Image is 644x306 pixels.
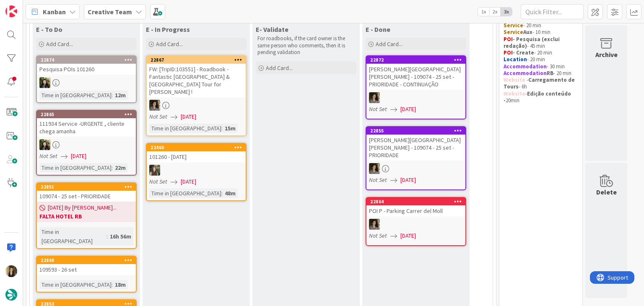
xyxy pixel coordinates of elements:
[504,22,523,29] strong: Service
[146,143,247,201] a: 22460101260 - [DATE]IGNot Set[DATE]Time in [GEOGRAPHIC_DATA]:48m
[37,139,136,150] div: BC
[596,187,617,197] div: Delete
[221,124,223,133] span: :
[39,163,112,172] div: Time in [GEOGRAPHIC_DATA]
[5,5,17,17] img: Visit kanbanzone.com
[366,56,465,64] div: 22872
[501,8,512,16] span: 3x
[149,113,167,120] i: Not Set
[37,77,136,88] div: BC
[36,25,62,34] span: E - To Do
[504,90,525,97] strong: Website
[366,25,390,34] span: E - Done
[595,49,618,60] div: Archive
[369,176,387,184] i: Not Set
[547,70,553,77] strong: RB
[88,8,132,16] b: Creative Team
[366,92,465,103] div: MS
[504,76,525,83] strong: Website
[147,165,246,176] div: IG
[366,126,466,190] a: 22855[PERSON_NAME][GEOGRAPHIC_DATA][PERSON_NAME] - 109074 - 25 set - PRIORIDADEMSNot Set[DATE]
[370,57,465,63] div: 22872
[36,55,137,103] a: 22874Pesquisa POIs 101260BCTime in [GEOGRAPHIC_DATA]:12m
[521,4,584,19] input: Quick Filter...
[504,63,578,70] p: - 30 min
[146,55,247,136] a: 22867FW: [TripID:103551] - Roadbook - Fantastic [GEOGRAPHIC_DATA] & [GEOGRAPHIC_DATA] Tour for [P...
[41,112,136,117] div: 22865
[504,91,578,104] p: - 20min
[41,257,136,263] div: 22868
[149,178,167,185] i: Not Set
[366,64,465,90] div: [PERSON_NAME][GEOGRAPHIC_DATA][PERSON_NAME] - 109074 - 25 set - PRIORIDADE - CONTINUAÇÃO
[376,40,402,48] span: Add Card...
[147,64,246,97] div: FW: [TripID:103551] - Roadbook - Fantastic [GEOGRAPHIC_DATA] & [GEOGRAPHIC_DATA] Tour for [PERSON...
[478,8,489,16] span: 1x
[366,127,465,161] div: 22855[PERSON_NAME][GEOGRAPHIC_DATA][PERSON_NAME] - 109074 - 25 set - PRIORIDADE
[369,219,380,230] img: MS
[151,57,246,63] div: 22867
[366,163,465,174] div: MS
[256,25,288,34] span: E- Validate
[266,64,293,72] span: Add Card...
[156,40,183,48] span: Add Card...
[36,256,137,293] a: 22868109593 - 26 setTime in [GEOGRAPHIC_DATA]:18m
[181,177,196,186] span: [DATE]
[37,56,136,75] div: 22874Pesquisa POIs 101260
[112,163,113,172] span: :
[504,63,547,70] strong: Accommodation
[504,49,578,56] p: - 20 min
[39,212,133,220] b: FALTA HOTEL RB
[36,110,137,176] a: 22865111934 Service -URGENTE , cliente chega amanhaBCNot Set[DATE]Time in [GEOGRAPHIC_DATA]:22m
[147,56,246,64] div: 22867
[504,36,561,49] strong: - Pesquisa (exclui redação)
[37,111,136,118] div: 22865
[370,128,465,134] div: 22855
[223,189,238,198] div: 48m
[504,76,576,90] strong: Carregamento de Tours
[46,40,73,48] span: Add Card...
[504,36,578,50] p: - 45 min
[41,57,136,63] div: 22874
[366,127,465,135] div: 22855
[108,232,133,241] div: 16h 56m
[37,64,136,75] div: Pesquisa POIs 101260
[513,49,534,56] strong: - Create
[113,163,128,172] div: 22m
[504,22,578,29] p: - 20 min
[37,56,136,64] div: 22874
[149,189,221,198] div: Time in [GEOGRAPHIC_DATA]
[37,118,136,137] div: 111934 Service -URGENTE , cliente chega amanha
[147,100,246,111] div: MS
[366,56,465,90] div: 22872[PERSON_NAME][GEOGRAPHIC_DATA][PERSON_NAME] - 109074 - 25 set - PRIORIDADE - CONTINUAÇÃO
[366,135,465,161] div: [PERSON_NAME][GEOGRAPHIC_DATA][PERSON_NAME] - 109074 - 25 set - PRIORIDADE
[504,70,578,77] p: - 20 min
[39,227,106,246] div: Time in [GEOGRAPHIC_DATA]
[37,183,136,191] div: 22851
[5,289,17,301] img: avatar
[523,29,532,36] strong: Aux
[106,232,108,241] span: :
[257,35,355,56] p: For roadbooks, if the card owner is the same person who comments, then it is pending validation
[149,165,160,176] img: IG
[147,56,246,97] div: 22867FW: [TripID:103551] - Roadbook - Fantastic [GEOGRAPHIC_DATA] & [GEOGRAPHIC_DATA] Tour for [P...
[369,92,380,103] img: MS
[504,29,523,36] strong: Service
[37,257,136,275] div: 22868109593 - 26 set
[504,36,513,43] strong: POI
[41,184,136,190] div: 22851
[5,265,17,277] img: SP
[369,105,387,113] i: Not Set
[400,105,416,114] span: [DATE]
[366,205,465,216] div: POI P - Parking Carrer del Moll
[366,198,465,216] div: 22864POI P - Parking Carrer del Moll
[71,152,86,161] span: [DATE]
[147,144,246,151] div: 22460
[146,25,190,34] span: E - In Progress
[37,264,136,275] div: 109593 - 26 set
[37,257,136,264] div: 22868
[112,91,113,100] span: :
[400,231,416,240] span: [DATE]
[39,152,57,160] i: Not Set
[37,191,136,202] div: 109074 - 25 set - PRIORIDADE
[400,176,416,184] span: [DATE]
